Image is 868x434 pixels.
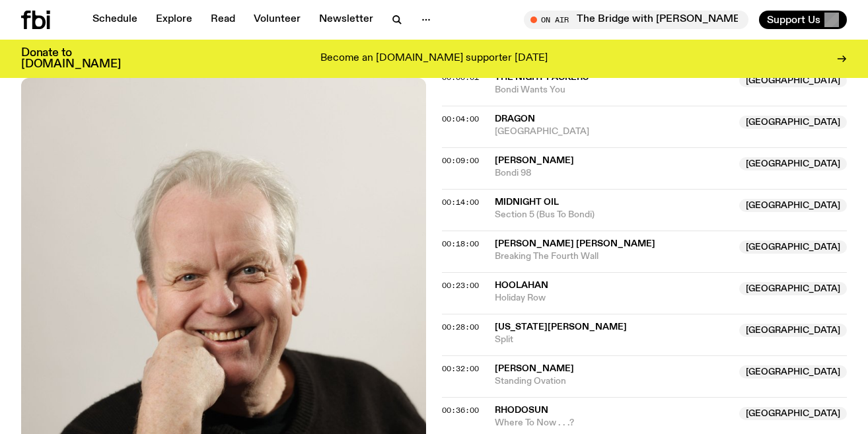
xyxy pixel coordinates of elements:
[442,363,479,374] span: 00:32:00
[442,405,479,416] span: 00:36:00
[442,407,479,414] button: 00:36:00
[739,407,847,420] span: [GEOGRAPHIC_DATA]
[21,48,121,70] h3: Donate to [DOMAIN_NAME]
[442,74,479,81] button: 00:00:01
[85,11,145,29] a: Schedule
[495,406,548,415] span: RhodoSun
[495,209,731,221] span: Section 5 (Bus To Bondi)
[495,198,559,207] span: Midnight Oil
[495,322,627,332] span: [US_STATE][PERSON_NAME]
[495,292,731,305] span: Holiday Row
[246,11,308,29] a: Volunteer
[739,74,847,87] span: [GEOGRAPHIC_DATA]
[495,375,731,388] span: Standing Ovation
[442,324,479,331] button: 00:28:00
[739,282,847,295] span: [GEOGRAPHIC_DATA]
[148,11,200,29] a: Explore
[442,365,479,373] button: 00:32:00
[442,114,479,124] span: 00:04:00
[495,250,731,263] span: Breaking The Fourth Wall
[495,156,574,165] span: [PERSON_NAME]
[442,155,479,166] span: 00:09:00
[442,280,479,291] span: 00:23:00
[524,11,748,29] button: On AirThe Bridge with [PERSON_NAME]
[759,11,847,29] button: Support Us
[442,197,479,207] span: 00:14:00
[495,239,655,248] span: [PERSON_NAME] [PERSON_NAME]
[442,199,479,206] button: 00:14:00
[495,84,731,96] span: Bondi Wants You
[495,281,548,290] span: Hoolahan
[495,114,535,124] span: Dragon
[442,116,479,123] button: 00:04:00
[442,322,479,332] span: 00:28:00
[739,240,847,254] span: [GEOGRAPHIC_DATA]
[442,157,479,164] button: 00:09:00
[739,324,847,337] span: [GEOGRAPHIC_DATA]
[495,167,731,180] span: Bondi 98
[203,11,243,29] a: Read
[495,417,731,429] span: Where To Now . . .?
[739,365,847,379] span: [GEOGRAPHIC_DATA]
[311,11,381,29] a: Newsletter
[442,238,479,249] span: 00:18:00
[495,126,731,138] span: [GEOGRAPHIC_DATA]
[442,282,479,289] button: 00:23:00
[320,53,548,65] p: Become an [DOMAIN_NAME] supporter [DATE]
[739,157,847,170] span: [GEOGRAPHIC_DATA]
[767,14,820,26] span: Support Us
[442,240,479,248] button: 00:18:00
[495,334,731,346] span: Split
[495,364,574,373] span: [PERSON_NAME]
[739,116,847,129] span: [GEOGRAPHIC_DATA]
[739,199,847,212] span: [GEOGRAPHIC_DATA]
